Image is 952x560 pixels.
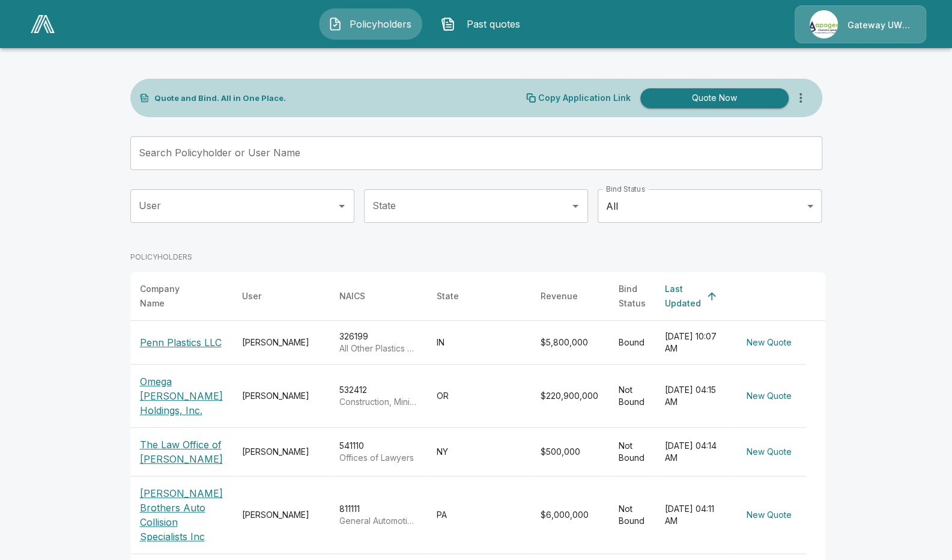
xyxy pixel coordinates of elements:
button: New Quote [742,441,796,463]
td: [DATE] 04:15 AM [655,365,732,428]
p: Copy Application Link [538,94,631,102]
div: User [242,289,261,303]
div: 811111 [339,503,417,527]
button: more [789,86,813,110]
img: AA Logo [31,15,55,33]
div: 326199 [339,330,417,355]
td: $500,000 [531,428,609,476]
div: Revenue [541,289,578,303]
td: $6,000,000 [531,476,609,554]
td: $220,900,000 [531,365,609,428]
td: [DATE] 04:14 AM [655,428,732,476]
div: State [437,289,459,303]
td: IN [427,321,531,365]
p: Omega [PERSON_NAME] Holdings, Inc. [140,374,223,418]
p: Quote and Bind. All in One Place. [154,94,286,102]
button: Past quotes IconPast quotes [432,8,535,40]
p: All Other Plastics Product Manufacturing [339,342,417,355]
span: Past quotes [460,17,526,31]
td: [DATE] 04:11 AM [655,476,732,554]
div: NAICS [339,289,365,303]
td: $5,800,000 [531,321,609,365]
a: Agency IconGateway UW dba Apogee [795,5,926,43]
button: New Quote [742,332,796,354]
button: Policyholders IconPolicyholders [319,8,422,40]
label: Bind Status [606,184,645,194]
p: Offices of Lawyers [339,452,417,464]
button: New Quote [742,504,796,526]
td: Bound [609,321,655,365]
p: General Automotive Repair [339,515,417,527]
td: Not Bound [609,365,655,428]
td: PA [427,476,531,554]
th: Bind Status [609,272,655,321]
a: Quote Now [635,88,789,108]
td: OR [427,365,531,428]
td: Not Bound [609,428,655,476]
div: [PERSON_NAME] [242,390,320,402]
img: Past quotes Icon [441,17,455,31]
div: 532412 [339,384,417,408]
div: Last Updated [665,282,701,311]
button: New Quote [742,385,796,407]
div: Company Name [140,282,201,311]
img: Agency Icon [810,10,838,38]
td: NY [427,428,531,476]
p: Construction, Mining, and Forestry Machinery and Equipment Rental and Leasing [339,396,417,408]
div: 541110 [339,440,417,464]
td: Not Bound [609,476,655,554]
div: All [598,189,822,223]
div: [PERSON_NAME] [242,336,320,348]
span: Policyholders [347,17,413,31]
div: [PERSON_NAME] [242,509,320,521]
button: Quote Now [640,88,789,108]
div: [PERSON_NAME] [242,446,320,458]
button: Open [567,198,584,215]
p: Gateway UW dba Apogee [847,19,911,31]
button: Open [333,198,350,215]
img: Policyholders Icon [328,17,342,31]
p: POLICYHOLDERS [130,252,192,263]
td: [DATE] 10:07 AM [655,321,732,365]
p: Penn Plastics LLC [140,335,222,350]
